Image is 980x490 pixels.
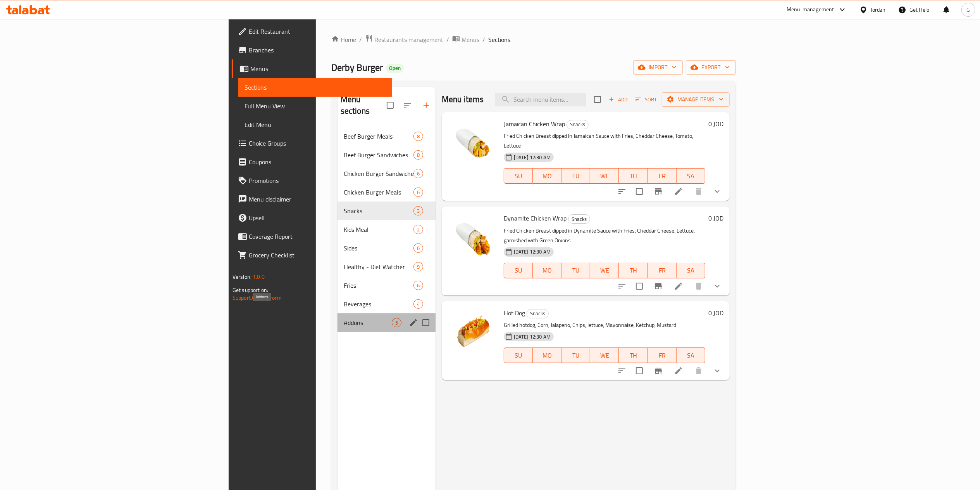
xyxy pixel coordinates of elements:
[536,170,558,182] span: MO
[674,366,683,375] a: Edit menu item
[249,139,386,148] span: Choice Groups
[249,157,386,167] span: Coupons
[533,168,561,184] button: MO
[511,333,554,341] span: [DATE] 12:30 AM
[448,213,498,262] img: Dynamite Chicken Wrap
[565,170,587,182] span: TU
[232,41,392,59] a: Branches
[253,272,265,282] span: 1.0.0
[338,183,436,202] div: Chicken Burger Meals6
[639,63,677,72] span: import
[649,277,668,295] button: Branch-specific-item
[417,96,436,115] button: Add section
[344,132,413,141] span: Beef Burger Meals
[386,65,404,71] span: Open
[338,146,436,164] div: Beef Burger Sandwiches8
[250,64,386,73] span: Menus
[414,151,423,159] span: 8
[344,188,413,197] span: Chicken Burger Meals
[238,78,392,97] a: Sections
[249,195,386,204] span: Menu disclaimer
[567,120,588,129] span: Snacks
[507,170,530,182] span: SU
[331,35,736,45] nav: breadcrumb
[249,176,386,185] span: Promotions
[382,97,398,113] span: Select all sections
[442,94,484,105] h2: Menu items
[344,169,413,178] span: Chicken Burger Sandwiches
[622,170,644,182] span: TH
[344,281,413,290] div: Fries
[408,317,419,328] button: edit
[414,226,423,233] span: 2
[686,60,736,75] button: export
[245,101,386,111] span: Full Menu View
[232,190,392,209] a: Menu disclaimer
[338,164,436,183] div: Chicken Burger Sandwiches6
[232,227,392,246] a: Coverage Report
[338,124,436,335] nav: Menu sections
[344,243,413,253] div: Sides
[565,350,587,361] span: TU
[413,243,423,253] div: items
[495,93,586,106] input: search
[392,318,401,327] div: items
[674,281,683,291] a: Edit menu item
[504,320,705,330] p: Grilled hotdog, Corn, Jalapeno, Chips, lettuce, Mayonnaise, Ketchup, Mustard
[249,250,386,260] span: Grocery Checklist
[708,277,727,295] button: show more
[680,350,702,361] span: SA
[452,35,479,45] a: Menus
[787,5,834,14] div: Menu-management
[593,170,616,182] span: WE
[708,308,723,318] h6: 0 JOD
[238,97,392,115] a: Full Menu View
[708,182,727,201] button: show more
[634,94,659,106] button: Sort
[245,120,386,129] span: Edit Menu
[713,281,722,291] svg: Show Choices
[606,94,630,106] button: Add
[533,348,561,363] button: MO
[413,206,423,215] div: items
[613,182,631,201] button: sort-choices
[651,350,673,361] span: FR
[630,94,662,106] span: Sort items
[374,35,443,44] span: Restaurants management
[606,94,630,106] span: Add item
[344,318,392,327] span: Addons
[386,64,404,73] div: Open
[561,263,590,278] button: TU
[338,295,436,313] div: Beverages4
[232,209,392,227] a: Upsell
[344,262,413,271] span: Healthy - Diet Watcher
[680,265,702,276] span: SA
[668,95,723,104] span: Manage items
[413,262,423,271] div: items
[527,309,548,318] span: Snacks
[504,212,567,224] span: Dynamite Chicken Wrap
[482,35,485,44] li: /
[708,118,723,129] h6: 0 JOD
[648,168,677,184] button: FR
[344,225,413,234] span: Kids Meal
[488,35,510,44] span: Sections
[568,214,590,224] div: Snacks
[414,207,423,215] span: 3
[232,171,392,190] a: Promotions
[414,189,423,196] span: 6
[677,168,705,184] button: SA
[413,169,423,178] div: items
[344,150,413,160] div: Beef Burger Sandwiches
[344,206,413,215] span: Snacks
[619,168,648,184] button: TH
[713,366,722,375] svg: Show Choices
[708,361,727,380] button: show more
[631,278,648,294] span: Select to update
[413,299,423,309] div: items
[446,35,449,44] li: /
[365,35,443,45] a: Restaurants management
